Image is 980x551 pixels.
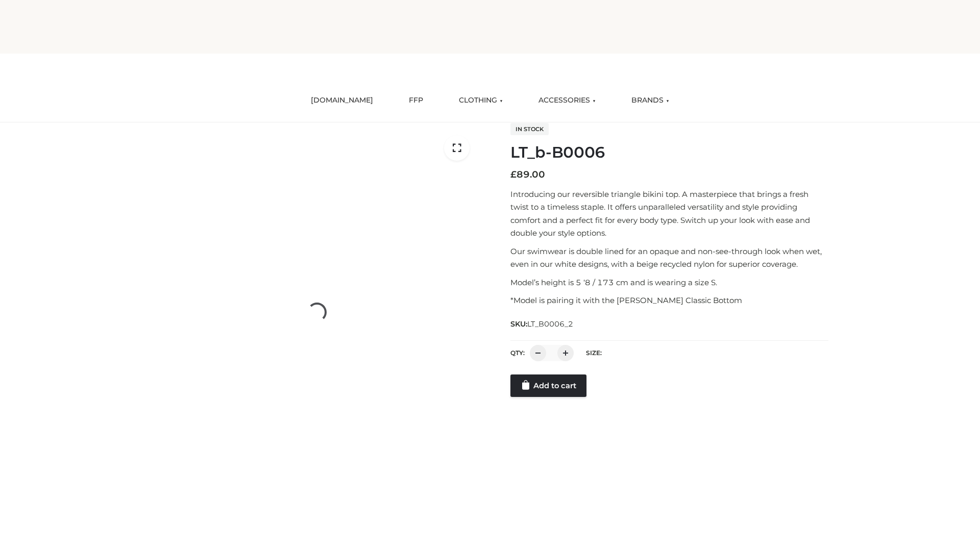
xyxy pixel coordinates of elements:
p: Model’s height is 5 ‘8 / 173 cm and is wearing a size S. [510,276,828,289]
span: LT_B0006_2 [527,319,573,329]
p: Our swimwear is double lined for an opaque and non-see-through look when wet, even in our white d... [510,245,828,271]
a: Add to cart [510,374,586,397]
a: CLOTHING [451,89,510,112]
bdi: 89.00 [510,169,545,180]
a: FFP [401,89,431,112]
a: BRANDS [624,89,677,112]
span: SKU: [510,318,574,330]
a: [DOMAIN_NAME] [303,89,381,112]
p: *Model is pairing it with the [PERSON_NAME] Classic Bottom [510,294,828,307]
span: £ [510,169,517,180]
a: ACCESSORIES [531,89,603,112]
p: Introducing our reversible triangle bikini top. A masterpiece that brings a fresh twist to a time... [510,188,828,240]
label: Size: [586,349,602,357]
span: In stock [510,123,549,135]
label: QTY: [510,349,525,357]
h1: LT_b-B0006 [510,143,828,162]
